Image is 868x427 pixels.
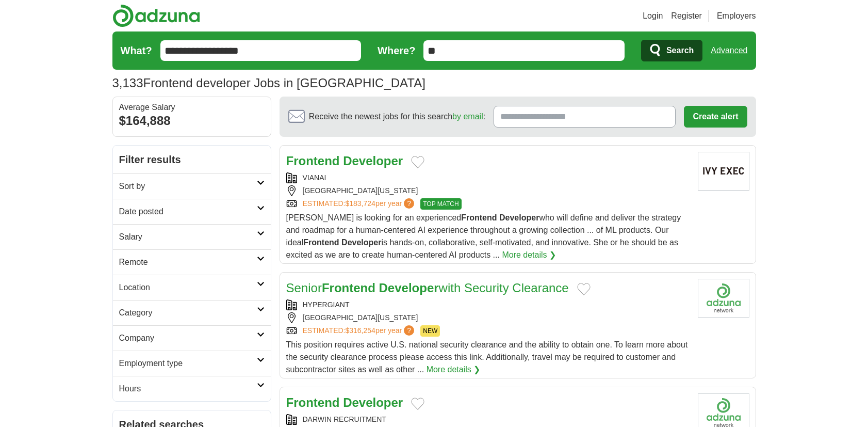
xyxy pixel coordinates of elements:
[379,281,439,295] strong: Developer
[286,396,403,409] a: Frontend Developer
[119,180,257,193] h2: Sort by
[378,43,415,58] label: Where?
[717,10,756,22] a: Employers
[711,40,747,61] a: Advanced
[113,249,271,275] a: Remote
[499,213,539,222] strong: Developer
[309,110,485,123] span: Receive the newest jobs for this search :
[666,40,694,61] span: Search
[113,199,271,224] a: Date posted
[113,300,271,325] a: Category
[343,154,403,168] strong: Developer
[112,4,200,27] img: Adzuna logo
[113,146,271,173] h2: Filter results
[461,213,497,222] strong: Frontend
[286,299,690,310] div: HYPERGIANT
[420,325,440,337] span: NEW
[427,363,481,376] a: More details ❯
[286,340,688,374] span: This position requires active U.S. national security clearance and the ability to obtain one. To ...
[112,76,425,90] h1: Frontend developer Jobs in [GEOGRAPHIC_DATA]
[411,156,424,168] button: Add to favorite jobs
[404,198,414,209] span: ?
[286,281,569,295] a: SeniorFrontend Developerwith Security Clearance
[343,396,403,409] strong: Developer
[119,281,257,294] h2: Location
[684,106,747,128] button: Create alert
[303,238,339,247] strong: Frontend
[341,238,381,247] strong: Developer
[641,40,702,61] button: Search
[112,74,143,92] span: 3,133
[113,325,271,351] a: Company
[119,205,257,218] h2: Date posted
[698,279,749,318] img: Company logo
[322,281,375,295] strong: Frontend
[671,10,702,22] a: Register
[286,312,690,323] div: [GEOGRAPHIC_DATA][US_STATE]
[119,256,257,268] h2: Remote
[452,112,483,121] a: by email
[119,307,257,319] h2: Category
[286,172,690,183] div: VIANAI
[411,398,424,410] button: Add to favorite jobs
[303,198,417,210] a: ESTIMATED:$183,724per year?
[502,249,556,261] a: More details ❯
[404,325,414,336] span: ?
[286,396,340,409] strong: Frontend
[113,224,271,249] a: Salary
[113,275,271,300] a: Location
[286,154,403,168] a: Frontend Developer
[303,325,417,337] a: ESTIMATED:$316,254per year?
[113,351,271,376] a: Employment type
[119,231,257,243] h2: Salary
[577,283,591,295] button: Add to favorite jobs
[345,199,375,208] span: $183,724
[119,112,265,130] div: $164,888
[286,185,690,196] div: [GEOGRAPHIC_DATA][US_STATE]
[345,326,375,335] span: $316,254
[113,376,271,401] a: Hours
[119,103,265,112] div: Average Salary
[420,198,461,210] span: TOP MATCH
[119,332,257,344] h2: Company
[121,43,152,58] label: What?
[119,383,257,395] h2: Hours
[286,414,690,425] div: DARWIN RECRUITMENT
[643,10,663,22] a: Login
[119,357,257,370] h2: Employment type
[286,213,681,259] span: [PERSON_NAME] is looking for an experienced who will define and deliver the strategy and roadmap ...
[113,173,271,199] a: Sort by
[698,152,749,191] img: Company logo
[286,154,340,168] strong: Frontend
